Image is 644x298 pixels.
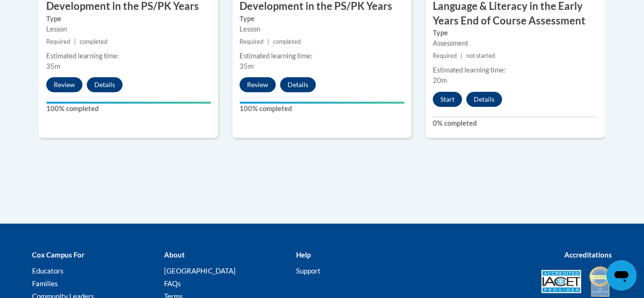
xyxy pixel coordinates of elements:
button: Review [46,77,83,92]
span: completed [80,38,107,45]
a: Support [296,266,321,275]
div: Lesson [46,24,211,34]
a: Educators [32,266,64,275]
div: Assessment [433,38,598,48]
b: Accreditations [564,250,612,259]
button: Review [239,77,276,92]
span: Required [46,38,70,45]
span: 35m [46,62,60,70]
b: Cox Campus For [32,250,84,259]
img: Accredited IACET® Provider [541,270,581,293]
a: FAQs [164,279,181,288]
button: Details [280,77,316,92]
a: Families [32,279,58,288]
img: IDA® Accredited [588,265,612,298]
div: Your progress [239,102,405,104]
span: 35m [239,62,254,70]
label: 100% completed [46,104,211,114]
div: Lesson [239,24,405,34]
span: Required [433,52,457,59]
label: Type [46,14,211,24]
span: completed [273,38,301,45]
span: not started [466,52,495,59]
a: [GEOGRAPHIC_DATA] [164,266,236,275]
label: 100% completed [239,104,405,114]
iframe: Button to launch messaging window [606,260,636,290]
span: 20m [433,76,447,84]
b: About [164,250,185,259]
button: Start [433,92,462,107]
label: 0% completed [433,118,598,129]
span: | [461,52,462,59]
span: Required [239,38,264,45]
label: Type [433,28,598,38]
b: Help [296,250,311,259]
span: | [267,38,269,45]
div: Estimated learning time: [433,65,598,75]
button: Details [87,77,123,92]
span: | [74,38,76,45]
div: Your progress [46,102,211,104]
div: Estimated learning time: [239,51,405,61]
label: Type [239,14,405,24]
button: Details [466,92,502,107]
div: Estimated learning time: [46,51,211,61]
